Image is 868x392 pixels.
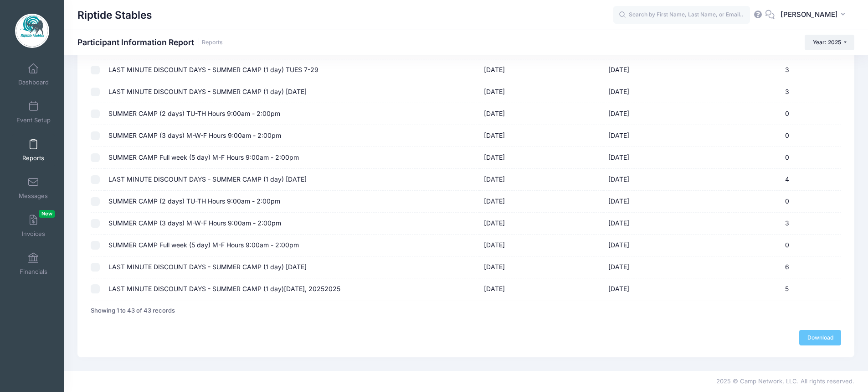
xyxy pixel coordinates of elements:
td: [DATE] [479,81,604,103]
input: Search by First Name, Last Name, or Email... [613,6,750,24]
td: 0 [729,103,841,125]
td: LAST MINUTE DISCOUNT DAYS - SUMMER CAMP (1 day)[DATE], 20252025 [104,278,479,300]
div: Showing 1 to 43 of 43 records [91,300,175,321]
a: Financials [12,248,55,280]
button: Year: 2025 [805,35,854,50]
img: Riptide Stables [15,14,49,48]
td: [DATE] [604,235,729,256]
td: 3 [729,59,841,81]
h1: Participant Information Report [77,37,223,47]
td: SUMMER CAMP (2 days) TU-TH Hours 9:00am - 2:00pm [104,103,479,125]
td: [DATE] [479,191,604,213]
td: SUMMER CAMP Full week (5 day) M-F Hours 9:00am - 2:00pm [104,147,479,169]
span: 2025 © Camp Network, LLC. All rights reserved. [716,377,854,385]
td: [DATE] [479,278,604,300]
td: 3 [729,213,841,235]
td: [DATE] [604,169,729,191]
a: InvoicesNew [12,210,55,242]
a: Messages [12,172,55,204]
td: 0 [729,191,841,213]
span: Event Setup [16,116,51,124]
a: Reports [202,39,223,46]
td: SUMMER CAMP (3 days) M-W-F Hours 9:00am - 2:00pm [104,125,479,147]
a: Reports [12,134,55,166]
td: 0 [729,147,841,169]
td: [DATE] [604,103,729,125]
td: [DATE] [479,169,604,191]
td: [DATE] [604,191,729,213]
td: [DATE] [479,147,604,169]
td: 6 [729,256,841,278]
a: Dashboard [12,58,55,90]
td: 3 [729,81,841,103]
td: [DATE] [604,147,729,169]
span: Year: 2025 [813,39,841,46]
td: [DATE] [479,59,604,81]
span: Dashboard [18,78,49,86]
td: 0 [729,125,841,147]
td: SUMMER CAMP (3 days) M-W-F Hours 9:00am - 2:00pm [104,213,479,235]
td: SUMMER CAMP Full week (5 day) M-F Hours 9:00am - 2:00pm [104,235,479,256]
h1: Riptide Stables [77,5,152,26]
td: 4 [729,169,841,191]
td: [DATE] [604,213,729,235]
td: LAST MINUTE DISCOUNT DAYS - SUMMER CAMP (1 day) [DATE] [104,81,479,103]
td: [DATE] [604,81,729,103]
td: 5 [729,278,841,300]
td: 0 [729,235,841,256]
td: [DATE] [604,125,729,147]
td: LAST MINUTE DISCOUNT DAYS - SUMMER CAMP (1 day) TUES 7-29 [104,59,479,81]
span: [PERSON_NAME] [781,10,838,20]
td: [DATE] [479,213,604,235]
td: LAST MINUTE DISCOUNT DAYS - SUMMER CAMP (1 day) [DATE] [104,256,479,278]
td: [DATE] [479,235,604,256]
td: [DATE] [604,59,729,81]
button: [PERSON_NAME] [775,5,854,26]
td: LAST MINUTE DISCOUNT DAYS - SUMMER CAMP (1 day) [DATE] [104,169,479,191]
td: [DATE] [479,256,604,278]
td: SUMMER CAMP (2 days) TU-TH Hours 9:00am - 2:00pm [104,191,479,213]
td: [DATE] [604,256,729,278]
td: [DATE] [479,103,604,125]
td: [DATE] [479,125,604,147]
td: [DATE] [604,278,729,300]
span: Reports [22,154,44,162]
span: Messages [19,192,48,200]
span: Invoices [22,230,45,238]
a: Event Setup [12,96,55,128]
span: Financials [20,268,47,276]
span: New [39,210,55,218]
